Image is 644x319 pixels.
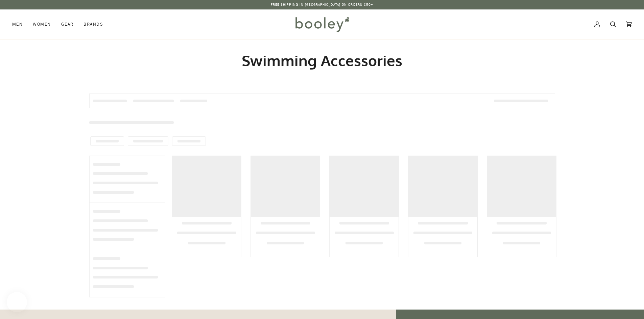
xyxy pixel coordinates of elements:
[56,9,79,39] a: Gear
[33,21,51,28] span: Women
[84,21,103,28] span: Brands
[78,9,108,39] a: Brands
[61,21,74,28] span: Gear
[7,292,27,312] iframe: Button to open loyalty program pop-up
[28,9,56,39] a: Women
[12,9,28,39] a: Men
[292,15,352,34] img: Booley
[12,21,23,28] span: Men
[271,2,374,7] p: Free Shipping in [GEOGRAPHIC_DATA] on Orders €50+
[89,51,555,70] h1: Swimming Accessories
